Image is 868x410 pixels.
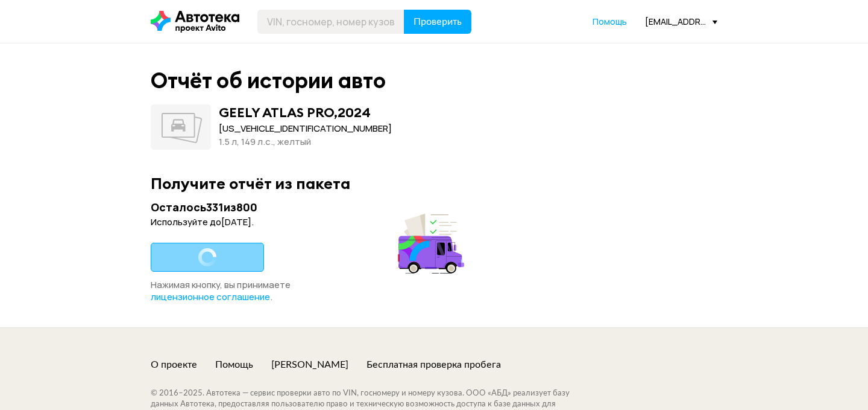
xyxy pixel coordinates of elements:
div: Отчёт об истории авто [151,68,386,94]
a: лицензионное соглашение [151,291,270,303]
span: лицензионное соглашение [151,290,270,303]
button: Проверить [404,10,471,34]
div: 1.5 л, 149 л.c., желтый [219,135,392,149]
input: VIN, госномер, номер кузова [257,10,404,34]
div: [EMAIL_ADDRESS][DOMAIN_NAME] [645,16,717,27]
div: Получите отчёт из пакета [151,174,717,193]
div: GEELY ATLAS PRO , 2024 [219,104,371,120]
a: Бесплатная проверка пробега [366,358,501,371]
a: О проекте [151,358,197,371]
span: Нажимая кнопку, вы принимаете . [151,278,291,303]
a: Помощь [593,16,627,28]
div: [US_VEHICLE_IDENTIFICATION_NUMBER] [219,122,392,135]
a: Помощь [215,358,253,371]
div: Используйте до [DATE] . [151,216,468,228]
a: [PERSON_NAME] [271,358,348,371]
div: Осталось 331 из 800 [151,200,468,215]
span: Проверить [414,17,462,27]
